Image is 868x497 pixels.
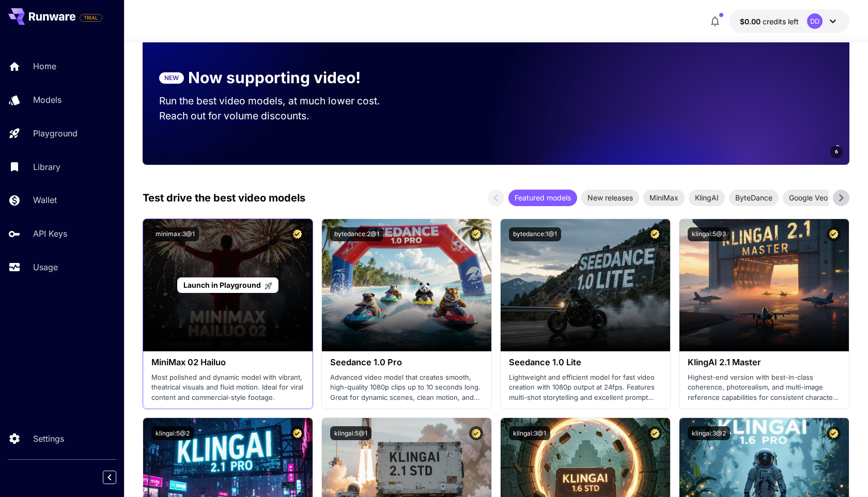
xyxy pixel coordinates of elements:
[689,190,725,206] div: KlingAI
[581,192,639,203] span: New releases
[688,227,730,241] button: klingai:5@3
[33,60,56,72] p: Home
[643,190,685,206] div: MiniMax
[501,219,670,351] img: alt
[509,372,662,403] p: Lightweight and efficient model for fast video creation with 1080p output at 24fps. Features mult...
[783,192,834,203] span: Google Veo
[827,426,841,440] button: Certified Model – Vetted for best performance and includes a commercial license.
[159,94,400,108] p: Run the best video models, at much lower cost.
[508,192,577,203] span: Featured models
[290,227,304,241] button: Certified Model – Vetted for best performance and includes a commercial license.
[330,426,371,440] button: klingai:5@1
[159,108,400,123] p: Reach out for volume discounts.
[729,190,779,206] div: ByteDance
[151,372,304,403] p: Most polished and dynamic model with vibrant, theatrical visuals and fluid motion. Ideal for vira...
[33,432,64,445] p: Settings
[151,426,194,440] button: klingai:5@2
[322,219,491,351] img: alt
[835,148,838,156] span: 6
[330,227,383,241] button: bytedance:2@1
[188,66,361,89] p: Now supporting video!
[80,14,102,22] span: TRIAL
[509,358,662,367] h3: Seedance 1.0 Lite
[689,192,725,203] span: KlingAI
[509,227,561,241] button: bytedance:1@1
[143,190,305,206] p: Test drive the best video models
[730,9,849,33] button: $0.00DD
[827,227,841,241] button: Certified Model – Vetted for best performance and includes a commercial license.
[643,192,685,203] span: MiniMax
[33,227,67,240] p: API Keys
[151,227,199,241] button: minimax:3@1
[469,426,483,440] button: Certified Model – Vetted for best performance and includes a commercial license.
[807,13,823,29] div: DD
[33,261,58,273] p: Usage
[508,190,577,206] div: Featured models
[648,227,662,241] button: Certified Model – Vetted for best performance and includes a commercial license.
[729,192,779,203] span: ByteDance
[33,194,57,206] p: Wallet
[164,73,179,83] p: NEW
[783,190,834,206] div: Google Veo
[183,281,261,289] span: Launch in Playground
[80,11,102,24] span: Add your payment card to enable full platform functionality.
[688,426,730,440] button: klingai:3@2
[177,277,278,293] a: Launch in Playground
[151,358,304,367] h3: MiniMax 02 Hailuo
[679,219,849,351] img: alt
[330,358,483,367] h3: Seedance 1.0 Pro
[688,358,841,367] h3: KlingAI 2.1 Master
[763,17,799,26] span: credits left
[290,426,304,440] button: Certified Model – Vetted for best performance and includes a commercial license.
[103,471,116,484] button: Collapse sidebar
[740,17,763,26] span: $0.00
[33,94,61,106] p: Models
[509,426,550,440] button: klingai:3@1
[740,16,799,27] div: $0.00
[330,372,483,403] p: Advanced video model that creates smooth, high-quality 1080p clips up to 10 seconds long. Great f...
[648,426,662,440] button: Certified Model – Vetted for best performance and includes a commercial license.
[111,468,124,487] div: Collapse sidebar
[33,161,60,173] p: Library
[581,190,639,206] div: New releases
[469,227,483,241] button: Certified Model – Vetted for best performance and includes a commercial license.
[33,127,78,139] p: Playground
[688,372,841,403] p: Highest-end version with best-in-class coherence, photorealism, and multi-image reference capabil...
